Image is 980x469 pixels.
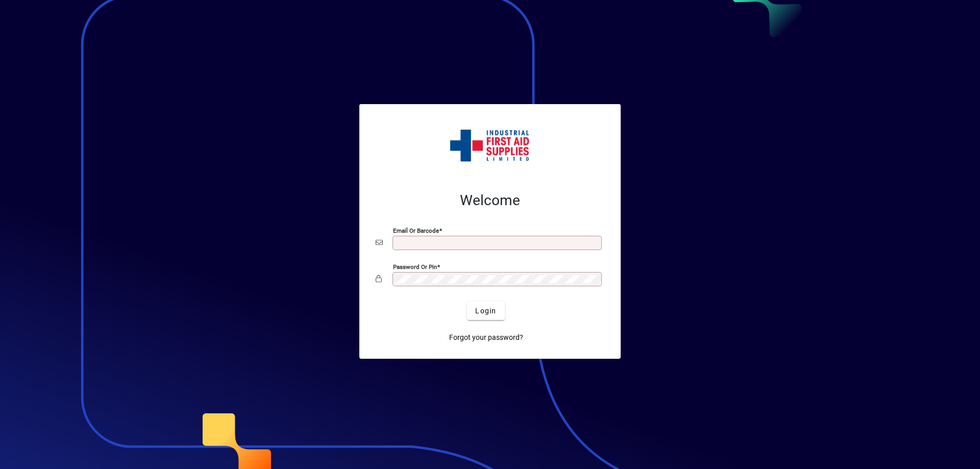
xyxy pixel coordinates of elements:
a: Forgot your password? [445,328,527,347]
mat-label: Email or Barcode [393,227,439,234]
h2: Welcome [376,192,604,209]
span: Login [475,306,496,316]
mat-label: Password or Pin [393,263,437,270]
button: Login [467,302,504,320]
span: Forgot your password? [449,332,523,343]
